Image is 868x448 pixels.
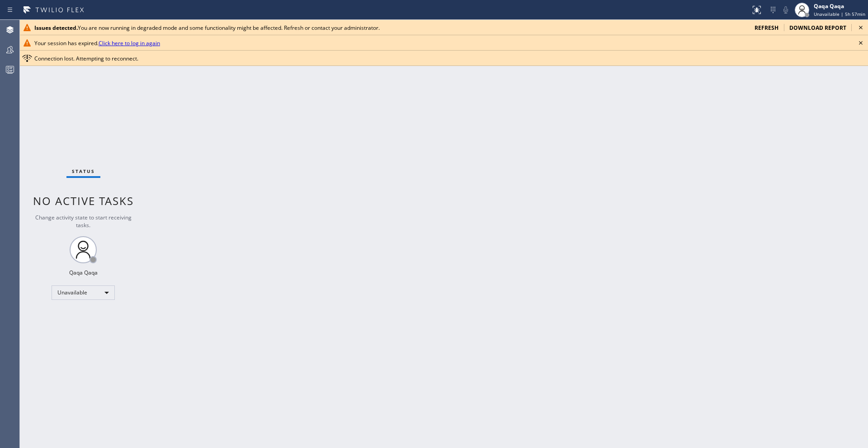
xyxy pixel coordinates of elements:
[33,193,134,208] span: No active tasks
[814,2,865,10] div: Qaqa Qaqa
[789,24,846,32] span: download report
[34,39,160,47] span: Your session has expired.
[99,39,160,47] a: Click here to log in again
[35,214,132,229] span: Change activity state to start receiving tasks.
[52,285,115,300] div: Unavailable
[69,269,98,276] div: Qaqa Qaqa
[779,4,792,16] button: Mute
[34,24,747,32] div: You are now running in degraded mode and some functionality might be affected. Refresh or contact...
[755,24,778,32] span: refresh
[814,11,865,17] span: Unavailable | 5h 57min
[72,168,95,174] span: Status
[34,55,138,62] span: Connection lost. Attempting to reconnect.
[34,24,78,32] b: Issues detected.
